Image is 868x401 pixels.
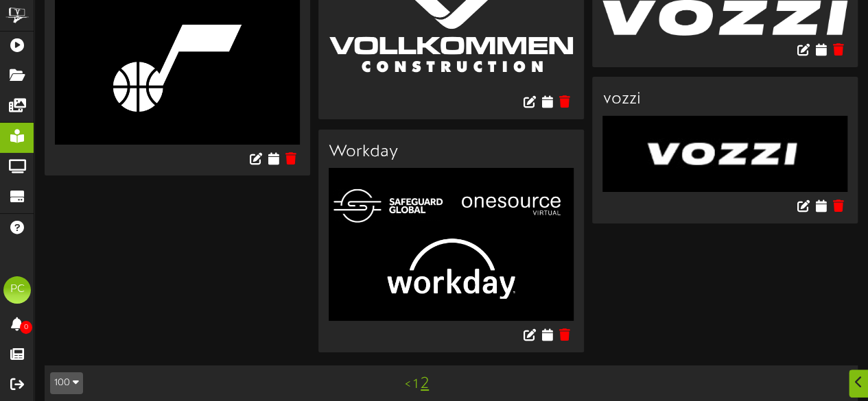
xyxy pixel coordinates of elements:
span: 0 [20,321,32,334]
a: < [405,377,410,392]
h3: Workday [329,143,574,161]
h3: vozzi [602,90,847,108]
a: 1 [413,377,418,392]
div: PC [3,276,31,304]
img: 15f29817-318e-4c36-8481-49d215a75270.png [329,168,574,321]
img: 8cba8749-15c3-4c8a-b389-b0f767c72fc3.jpg [602,116,847,193]
a: 2 [421,375,429,393]
button: 100 [50,372,83,394]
